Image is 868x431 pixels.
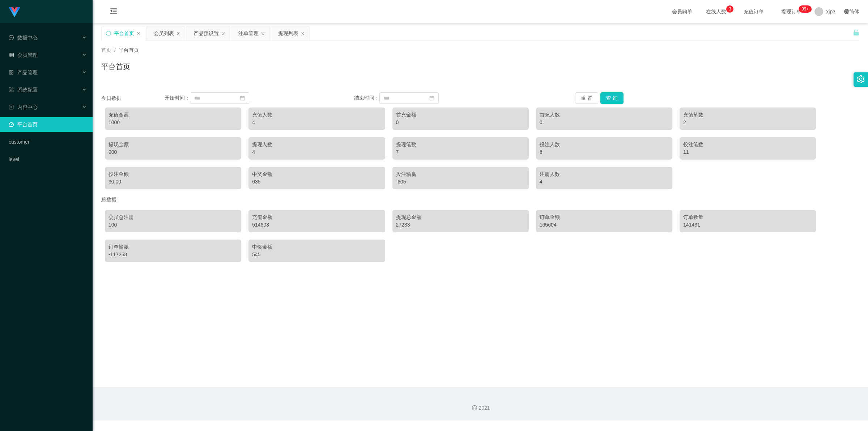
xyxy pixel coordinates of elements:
div: 中奖金额 [252,243,381,251]
i: 图标: close [261,31,265,36]
div: 提现人数 [252,141,381,148]
span: 首页 [101,47,111,53]
i: 图标: appstore-o [9,70,14,75]
div: 中奖金额 [252,170,381,178]
div: 0 [540,119,669,126]
div: 会员列表 [154,26,174,40]
div: 514608 [252,221,381,229]
div: 注单管理 [238,26,259,40]
div: 平台首页 [114,26,134,40]
span: 提现订单 [778,9,805,14]
span: / [114,47,116,53]
i: 图标: calendar [240,96,245,101]
div: 提现列表 [278,26,298,40]
span: 开始时间： [165,95,190,101]
i: 图标: sync [106,31,111,36]
div: 30.00 [109,178,238,186]
div: 900 [109,148,238,156]
div: 首充金额 [396,111,525,119]
div: 4 [252,119,381,126]
div: 6 [540,148,669,156]
div: 投注笔数 [683,141,812,148]
p: 3 [729,5,731,13]
div: 4 [252,148,381,156]
img: logo.9652507e.png [9,7,20,17]
sup: 3 [726,5,733,13]
i: 图标: close [176,31,180,36]
div: 产品预设置 [193,26,219,40]
span: 内容中心 [9,104,38,110]
i: 图标: close [221,31,225,36]
div: 充值笔数 [683,111,812,119]
div: 充值人数 [252,111,381,119]
span: 平台首页 [119,47,139,53]
div: 2 [683,119,812,126]
div: -605 [396,178,525,186]
i: 图标: unlock [853,29,859,36]
div: 今日数据 [101,94,165,102]
div: 635 [252,178,381,186]
span: 数据中心 [9,35,38,41]
i: 图标: global [844,9,849,14]
div: 订单数量 [683,214,812,221]
div: 提现金额 [109,141,238,148]
div: 注册人数 [540,170,669,178]
div: 1000 [109,119,238,126]
div: 0 [396,119,525,126]
div: 会员总注册 [109,214,238,221]
button: 重 置 [575,92,598,104]
div: 投注人数 [540,141,669,148]
span: 系统配置 [9,87,38,93]
i: 图标: menu-fold [101,0,126,24]
div: 4 [540,178,669,186]
i: 图标: calendar [429,96,434,101]
div: 订单输赢 [109,243,238,251]
div: 提现总金额 [396,214,525,221]
i: 图标: close [301,31,305,36]
span: 产品管理 [9,69,38,75]
i: 图标: setting [857,75,865,83]
h1: 平台首页 [101,61,130,72]
div: 总数据 [101,193,859,206]
div: 充值金额 [109,111,238,119]
div: 提现笔数 [396,141,525,148]
i: 图标: copyright [472,405,477,410]
a: level [9,152,87,166]
div: 2021 [98,404,862,412]
a: customer [9,135,87,149]
div: 订单金额 [540,214,669,221]
i: 图标: profile [9,105,14,110]
div: 投注输赢 [396,170,525,178]
div: 165604 [540,221,669,229]
sup: 230 [799,5,812,13]
div: 141431 [683,221,812,229]
div: 充值金额 [252,214,381,221]
i: 图标: form [9,87,14,92]
span: 充值订单 [740,9,767,14]
div: 11 [683,148,812,156]
div: 投注金额 [109,170,238,178]
i: 图标: check-circle-o [9,35,14,40]
button: 查 询 [600,92,624,104]
i: 图标: table [9,52,14,58]
a: 图标: dashboard平台首页 [9,117,87,132]
span: 会员管理 [9,52,38,58]
div: 100 [109,221,238,229]
div: -117258 [109,251,238,258]
span: 在线人数 [702,9,730,14]
span: 结束时间： [354,95,379,101]
i: 图标: close [136,31,141,36]
div: 27233 [396,221,525,229]
div: 首充人数 [540,111,669,119]
div: 7 [396,148,525,156]
div: 545 [252,251,381,258]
